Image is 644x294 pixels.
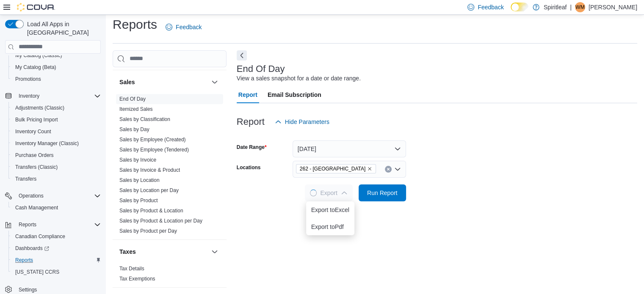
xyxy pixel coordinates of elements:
[293,140,406,157] button: [DATE]
[8,73,104,85] button: Promotions
[12,50,66,60] a: My Catalog (Classic)
[12,231,69,242] a: Canadian Compliance
[8,254,104,266] button: Reports
[119,177,160,183] a: Sales by Location
[8,231,104,242] button: Canadian Compliance
[8,114,104,126] button: Bulk Pricing Import
[119,228,177,234] span: Sales by Product per Day
[15,220,40,230] button: Reports
[119,247,136,256] h3: Taxes
[12,255,36,265] a: Reports
[394,166,401,173] button: Open list of options
[15,152,54,159] span: Purchase Orders
[119,116,170,123] span: Sales by Classification
[12,62,101,72] span: My Catalog (Beta)
[119,126,149,133] span: Sales by Day
[15,140,79,147] span: Inventory Manager (Classic)
[8,137,104,149] button: Inventory Manager (Classic)
[15,176,36,182] span: Transfers
[119,106,153,113] span: Itemized Sales
[15,233,65,240] span: Canadian Compliance
[12,243,101,253] span: Dashboards
[119,276,155,282] a: Tax Exemptions
[12,50,101,60] span: My Catalog (Classic)
[119,218,202,224] a: Sales by Product & Location per Day
[15,164,58,170] span: Transfers (Classic)
[12,174,101,184] span: Transfers
[285,118,329,126] span: Hide Parameters
[12,162,61,172] a: Transfers (Classic)
[570,2,572,12] p: |
[15,91,101,101] span: Inventory
[119,96,146,102] span: End Of Day
[19,93,39,99] span: Inventory
[119,197,158,204] span: Sales by Product
[306,218,354,235] button: Export toPdf
[15,128,51,135] span: Inventory Count
[119,265,144,272] span: Tax Details
[306,201,354,218] button: Export toExcel
[113,264,227,287] div: Taxes
[119,136,186,143] span: Sales by Employee (Created)
[12,115,101,125] span: Bulk Pricing Import
[119,78,135,86] h3: Sales
[544,2,567,12] p: Spiritleaf
[210,247,220,257] button: Taxes
[12,267,101,277] span: Washington CCRS
[15,116,58,123] span: Bulk Pricing Import
[12,162,101,172] span: Transfers (Classic)
[162,19,205,36] a: Feedback
[589,2,637,12] p: [PERSON_NAME]
[300,165,365,173] span: 262 - [GEOGRAPHIC_DATA]
[237,144,267,151] label: Date Range
[511,3,528,11] input: Dark Mode
[8,161,104,173] button: Transfers (Classic)
[119,147,189,153] a: Sales by Employee (Tendered)
[119,266,144,272] a: Tax Details
[575,2,584,12] span: WM
[311,206,349,213] span: Export to Excel
[12,62,60,72] a: My Catalog (Beta)
[8,242,104,254] a: Dashboards
[12,267,63,277] a: [US_STATE] CCRS
[237,50,247,60] button: Next
[12,255,101,265] span: Reports
[119,96,146,102] a: End Of Day
[8,126,104,137] button: Inventory Count
[119,157,156,163] span: Sales by Invoice
[311,223,349,230] span: Export to Pdf
[12,126,101,137] span: Inventory Count
[12,103,68,113] a: Adjustments (Classic)
[113,94,227,239] div: Sales
[15,257,33,264] span: Reports
[12,74,44,84] a: Promotions
[119,207,183,214] span: Sales by Product & Location
[17,3,55,11] img: Cova
[511,11,511,12] span: Dark Mode
[478,3,503,11] span: Feedback
[15,64,56,71] span: My Catalog (Beta)
[8,102,104,114] button: Adjustments (Classic)
[12,103,101,113] span: Adjustments (Classic)
[15,191,101,201] span: Operations
[15,91,43,101] button: Inventory
[15,191,47,201] button: Operations
[385,166,392,173] button: Clear input
[8,49,104,61] button: My Catalog (Classic)
[19,286,37,293] span: Settings
[119,228,177,234] a: Sales by Product per Day
[15,104,64,111] span: Adjustments (Classic)
[575,2,585,12] div: Wanda M
[19,221,36,228] span: Reports
[12,150,101,160] span: Purchase Orders
[367,166,372,171] button: Remove 262 - Drayton Valley from selection in this group
[113,16,157,33] h1: Reports
[119,208,183,214] a: Sales by Product & Location
[15,76,41,82] span: Promotions
[15,220,101,230] span: Reports
[12,203,61,213] a: Cash Management
[12,126,55,137] a: Inventory Count
[12,150,57,160] a: Purchase Orders
[271,113,333,130] button: Hide Parameters
[12,243,53,253] a: Dashboards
